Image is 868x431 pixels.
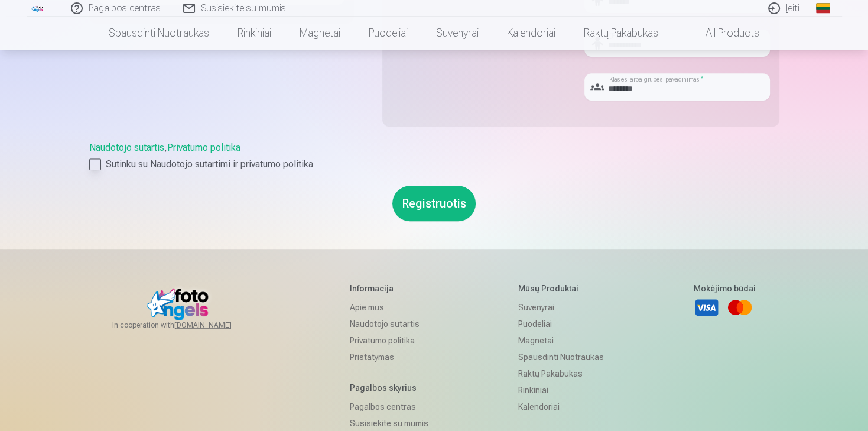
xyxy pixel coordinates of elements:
[570,17,672,50] a: Raktų pakabukas
[518,382,604,398] a: Rinkiniai
[89,157,779,171] label: Sutinku su Naudotojo sutartimi ir privatumo politika
[112,320,260,330] span: In cooperation with
[350,316,428,332] a: Naudotojo sutartis
[518,316,604,332] a: Puodeliai
[350,299,428,316] a: Apie mus
[672,17,773,50] a: All products
[350,349,428,365] a: Pristatymas
[89,141,779,171] div: ,
[350,382,428,394] h5: Pagalbos skyrius
[727,294,753,320] a: Mastercard
[518,299,604,316] a: Suvenyrai
[392,186,476,221] button: Registruotis
[350,283,428,294] h5: Informacija
[350,398,428,415] a: Pagalbos centras
[89,142,164,153] a: Naudotojo sutartis
[422,17,493,50] a: Suvenyrai
[518,283,604,294] h5: Mūsų produktai
[174,320,260,330] a: [DOMAIN_NAME]
[95,17,223,50] a: Spausdinti nuotraukas
[518,365,604,382] a: Raktų pakabukas
[31,5,44,12] img: /fa2
[223,17,285,50] a: Rinkiniai
[493,17,570,50] a: Kalendoriai
[350,332,428,349] a: Privatumo politika
[518,332,604,349] a: Magnetai
[694,294,720,320] a: Visa
[518,349,604,365] a: Spausdinti nuotraukas
[167,142,240,153] a: Privatumo politika
[694,283,756,294] h5: Mokėjimo būdai
[355,17,422,50] a: Puodeliai
[285,17,355,50] a: Magnetai
[518,398,604,415] a: Kalendoriai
